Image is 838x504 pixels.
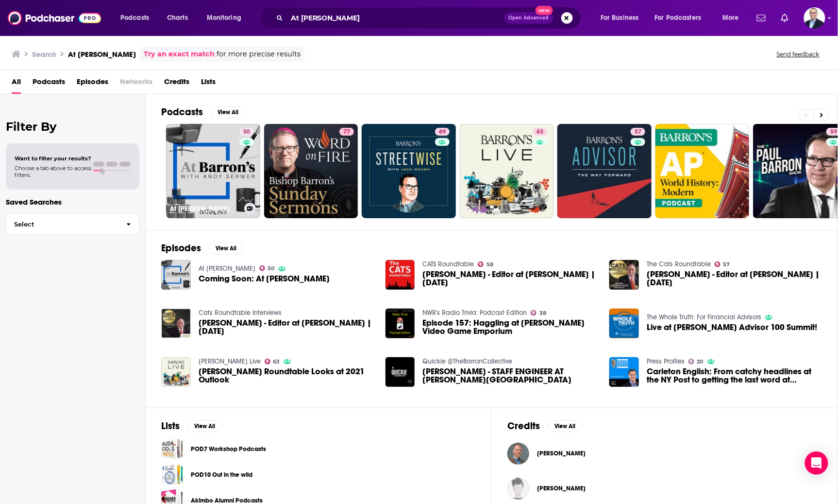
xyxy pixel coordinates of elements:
span: Carleton English: From catchy headlines at the NY Post to getting the last word at [PERSON_NAME]. [647,367,822,384]
a: NWR's Radio Trivia: Podcast Edition [422,309,527,317]
button: open menu [649,10,716,26]
span: Coming Soon: At [PERSON_NAME] [199,275,330,283]
a: Coming Soon: At Barron’s [199,275,330,283]
img: User Profile [804,7,825,29]
a: 63 [533,128,547,136]
a: Podcasts [33,74,65,94]
a: CHRIS JORDAN - STAFF ENGINEER AT BARRON STUDIOS [422,367,598,384]
span: 59 [830,127,837,137]
span: [PERSON_NAME] Roundtable Looks at 2021 Outlook [199,367,374,384]
a: POD10 Out in the wild [191,469,252,480]
span: Select [6,221,118,227]
button: Open AdvancedNew [504,12,553,24]
a: Episode 157: Haggling at Barron's Video Game Emporium [422,319,598,335]
span: 63 [536,127,543,137]
a: Lists [201,74,216,94]
button: View All [187,420,222,432]
span: [PERSON_NAME] - Editor at [PERSON_NAME] | [DATE] [199,319,374,335]
span: New [536,6,553,15]
span: 58 [486,262,493,267]
img: Podchaser - Follow, Share and Rate Podcasts [8,9,101,27]
input: Search podcasts, credits, & more... [287,10,504,26]
span: for more precise results [217,49,301,60]
a: 50 [239,128,254,136]
img: Brian Barron [507,478,529,500]
button: View All [548,420,583,432]
a: Episode 157: Haggling at Barron's Video Game Emporium [385,309,415,338]
a: Quickie @TheBarronCollective [422,357,512,365]
button: View All [209,243,244,254]
a: 63 [460,124,554,218]
a: Andrew Bary - Editor at Barron's | 12-09-23 [422,270,598,287]
a: Carleton English: From catchy headlines at the NY Post to getting the last word at Barron's. [647,367,822,384]
a: CreditsView All [507,420,583,432]
span: [PERSON_NAME] - STAFF ENGINEER AT [PERSON_NAME][GEOGRAPHIC_DATA] [422,367,598,384]
span: Podcasts [120,11,149,25]
span: More [722,11,739,25]
button: open menu [114,10,162,26]
span: 63 [273,360,280,364]
a: 57 [715,261,730,267]
a: Barron's Live [199,357,261,365]
h3: At [PERSON_NAME] [68,50,136,59]
a: 77 [339,128,354,136]
a: Live at Barron’s Advisor 100 Summit! [647,323,817,331]
button: View All [211,106,246,118]
img: Andrew Bary - Editor at Barron's | 12-09-23 [609,260,639,290]
img: Live at Barron’s Advisor 100 Summit! [609,309,639,338]
button: open menu [200,10,254,26]
span: Want to filter your results? [15,155,91,162]
span: 50 [243,127,250,137]
span: 69 [439,127,446,137]
a: Brian Barron [537,485,586,492]
span: Choose a tab above to access filters. [15,165,91,178]
button: Barron LernerBarron Lerner [507,438,822,469]
a: Show notifications dropdown [753,10,770,26]
a: 50 [259,265,275,271]
a: 58 [478,261,493,267]
img: Barron's Roundtable Looks at 2021 Outlook [161,357,191,387]
img: CHRIS JORDAN - STAFF ENGINEER AT BARRON STUDIOS [385,357,415,387]
img: Barron Lerner [507,443,529,465]
h3: Search [32,50,56,59]
button: Brian BarronBrian Barron [507,473,822,504]
a: POD7 Workshop Podcasts [191,444,266,454]
a: 57 [557,124,652,218]
a: CATS Roundtable [422,260,474,268]
span: 77 [343,127,350,137]
a: Andrew Bary - Editor at Barron's | 12-09-23 [647,270,822,287]
a: POD7 Workshop Podcasts [161,438,183,460]
a: Barron Lerner [537,450,586,457]
h3: At [PERSON_NAME] [170,205,240,213]
span: For Podcasters [655,11,702,25]
span: Episode 157: Haggling at [PERSON_NAME] Video Game Emporium [422,319,598,335]
a: 77 [264,124,358,218]
span: Networks [120,74,152,94]
a: 63 [265,359,280,365]
a: 69 [362,124,456,218]
a: 69 [435,128,450,136]
span: For Business [601,11,639,25]
a: 20 [688,359,704,365]
a: ListsView All [161,420,222,432]
span: 50 [268,266,274,271]
span: POD10 Out in the wild [161,464,183,486]
span: Episodes [77,74,108,94]
a: Try an exact match [144,49,215,60]
a: 57 [631,128,645,136]
a: PodcastsView All [161,106,246,118]
a: Credits [164,74,189,94]
span: Live at [PERSON_NAME] Advisor 100 Summit! [647,323,817,331]
img: Carleton English: From catchy headlines at the NY Post to getting the last word at Barron's. [609,357,639,387]
button: open menu [716,10,751,26]
a: All [12,74,21,94]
